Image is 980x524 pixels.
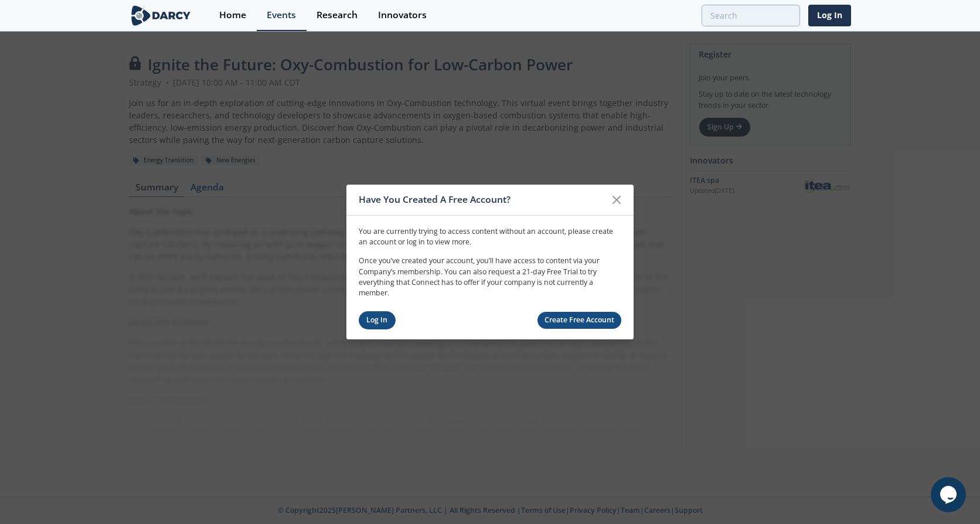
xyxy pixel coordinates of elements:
[702,5,800,26] input: Advanced Search
[537,312,622,329] a: Create Free Account
[359,311,396,329] a: Log In
[808,5,851,26] a: Log In
[359,189,605,211] div: Have You Created A Free Account?
[378,11,427,20] div: Innovators
[129,5,193,26] img: logo-wide.svg
[359,226,621,247] p: You are currently trying to access content without an account, please create an account or log in...
[359,256,621,299] p: Once you’ve created your account, you’ll have access to content via your Company’s membership. Yo...
[931,477,968,512] iframe: chat widget
[219,11,246,20] div: Home
[317,11,358,20] div: Research
[267,11,296,20] div: Events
